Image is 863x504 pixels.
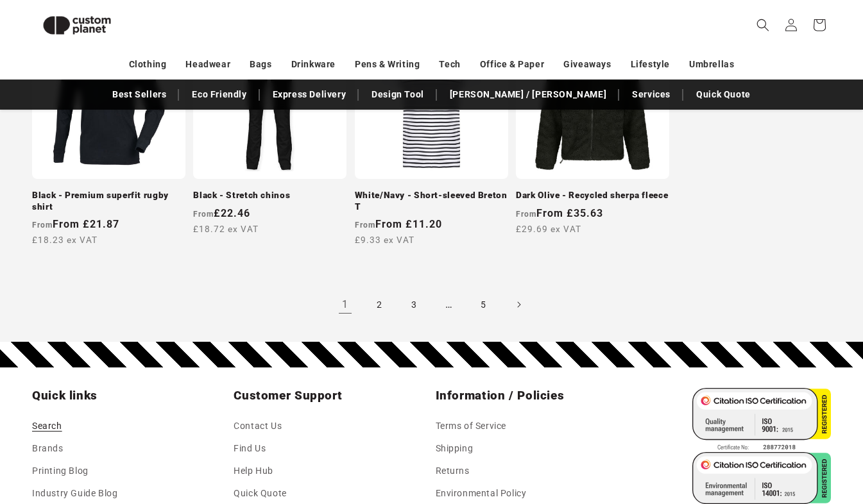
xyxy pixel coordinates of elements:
img: Custom Planet [32,5,122,46]
a: Shipping [436,437,474,460]
a: Bags [250,53,271,76]
a: Next page [504,290,533,319]
a: Lifestyle [631,53,670,76]
a: Terms of Service [436,418,507,437]
a: Design Tool [365,83,431,106]
a: Printing Blog [32,460,89,482]
a: Brands [32,437,64,460]
a: Returns [436,460,470,482]
a: Search [32,418,62,437]
a: Clothing [129,53,167,76]
span: … [435,290,463,319]
a: Quick Quote [690,83,757,106]
a: Black - Premium superfit rugby shirt [32,190,185,212]
nav: Pagination [32,290,831,319]
a: Page 3 [400,290,429,319]
a: Pens & Writing [355,53,420,76]
a: Eco Friendly [185,83,253,106]
a: Dark Olive - Recycled sherpa fleece [516,190,669,201]
h2: Customer Support [234,388,427,403]
a: Page 5 [470,290,498,319]
a: Drinkware [291,53,336,76]
a: Black - Stretch chinos [193,190,346,201]
iframe: Chat Widget [649,365,863,504]
a: Page 2 [366,290,394,319]
a: Find Us [234,437,266,460]
a: Umbrellas [689,53,734,76]
a: Giveaways [563,53,611,76]
a: Page 1 [331,290,359,319]
a: Best Sellers [106,83,173,106]
a: Office & Paper [480,53,544,76]
a: Headwear [185,53,230,76]
a: Help Hub [234,460,273,482]
a: [PERSON_NAME] / [PERSON_NAME] [443,83,613,106]
a: Express Delivery [266,83,353,106]
a: Services [626,83,677,106]
a: White/Navy - Short-sleeved Breton T [355,190,508,212]
h2: Quick links [32,388,226,403]
summary: Search [749,11,777,39]
a: Tech [439,53,460,76]
h2: Information / Policies [436,388,629,403]
a: Contact Us [234,418,282,437]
